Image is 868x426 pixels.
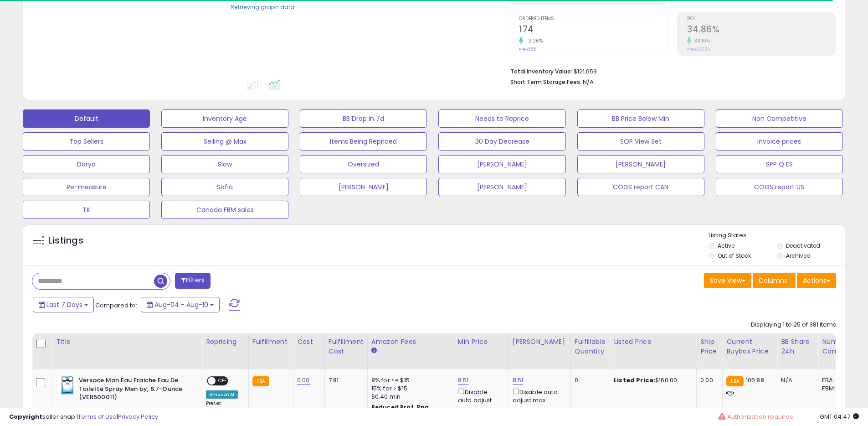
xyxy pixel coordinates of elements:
[329,376,360,384] div: 7.81
[716,155,843,173] button: SPP Q ES
[687,16,836,21] span: ROI
[510,65,829,76] li: $121,659
[577,155,704,173] button: [PERSON_NAME]
[691,37,710,44] small: 33.10%
[23,178,150,196] button: Re-measure
[23,132,150,151] button: Top Sellers
[700,376,715,384] div: 0.00
[577,109,704,128] button: BB Price Below Min
[820,412,859,421] span: 2025-08-18 04:47 GMT
[438,132,565,151] button: 30 Day Decrease
[56,337,198,347] div: Title
[577,132,704,151] button: SOP View Set
[519,16,668,21] span: Ordered Items
[583,78,594,86] span: N/A
[206,337,245,347] div: Repricing
[751,321,836,329] div: Displaying 1 to 25 of 381 items
[786,242,820,249] label: Deactivated
[300,155,427,173] button: Oversized
[300,178,427,196] button: [PERSON_NAME]
[154,300,208,309] span: Aug-04 - Aug-10
[614,376,655,384] b: Listed Price:
[700,337,719,356] div: Ship Price
[95,301,137,310] span: Compared to:
[726,376,743,386] small: FBA
[718,242,734,249] label: Active
[216,377,230,385] span: OFF
[577,178,704,196] button: COGS report CAN
[716,132,843,151] button: Invoice prices
[458,376,469,385] a: 8.51
[118,412,158,421] a: Privacy Policy
[513,376,524,385] a: 8.51
[78,412,117,421] a: Terms of Use
[438,109,565,128] button: Needs to Reprice
[822,337,855,356] div: Num of Comp.
[458,387,502,413] div: Disable auto adjust min
[371,384,447,393] div: 15% for > $15
[759,276,787,285] span: Columns
[329,337,364,356] div: Fulfillment Cost
[297,376,310,385] a: 0.00
[9,412,42,421] strong: Copyright
[371,347,377,355] small: Amazon Fees.
[726,337,773,356] div: Current Buybox Price
[513,337,567,347] div: [PERSON_NAME]
[371,376,447,384] div: 8% for <= $15
[48,234,83,247] h5: Listings
[300,109,427,128] button: BB Drop in 7d
[371,337,450,347] div: Amazon Fees
[709,231,845,240] p: Listing States:
[161,155,288,173] button: Slow
[753,273,796,288] button: Columns
[300,132,427,151] button: Items Being Repriced
[141,297,220,312] button: Aug-04 - Aug-10
[513,387,564,405] div: Disable auto adjust max
[231,3,297,11] div: Retrieving graph data..
[575,376,603,384] div: 0
[161,178,288,196] button: Sofia
[23,109,150,128] button: Default
[704,273,751,288] button: Save View
[614,337,693,347] div: Listed Price
[716,178,843,196] button: COGS report US
[687,24,836,36] h2: 34.86%
[718,252,751,260] label: Out of Stock
[23,155,150,173] button: Darya
[297,337,321,347] div: Cost
[33,297,94,312] button: Last 7 Days
[175,273,211,289] button: Filters
[510,78,581,86] b: Short Term Storage Fees:
[575,337,606,356] div: Fulfillable Quantity
[822,384,852,393] div: FBM: n/a
[786,252,811,260] label: Archived
[510,68,572,75] b: Total Inventory Value:
[58,376,77,395] img: 51tgMTarTbL._SL40_.jpg
[822,376,852,384] div: FBA: n/a
[614,376,689,384] div: $160.00
[438,178,565,196] button: [PERSON_NAME]
[746,376,764,384] span: 105.88
[523,37,543,44] small: 12.26%
[519,47,536,52] small: Prev: 155
[79,376,190,404] b: Versace Man Eau Fraiche Eau De Toilette Spray Men by, 6.7-Ounce (VER500011)
[161,132,288,151] button: Selling @ Max
[161,109,288,128] button: Inventory Age
[23,201,150,219] button: TK
[9,413,158,421] div: seller snap | |
[716,109,843,128] button: Non Competitive
[519,24,668,36] h2: 174
[252,337,289,347] div: Fulfillment
[46,300,82,309] span: Last 7 Days
[687,47,710,52] small: Prev: 26.19%
[458,337,505,347] div: Min Price
[781,376,811,384] div: N/A
[161,201,288,219] button: Canada FBM sales
[797,273,836,288] button: Actions
[252,376,269,386] small: FBA
[371,393,447,401] div: $0.40 min
[438,155,565,173] button: [PERSON_NAME]
[781,337,814,356] div: BB Share 24h.
[206,390,238,399] div: Amazon AI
